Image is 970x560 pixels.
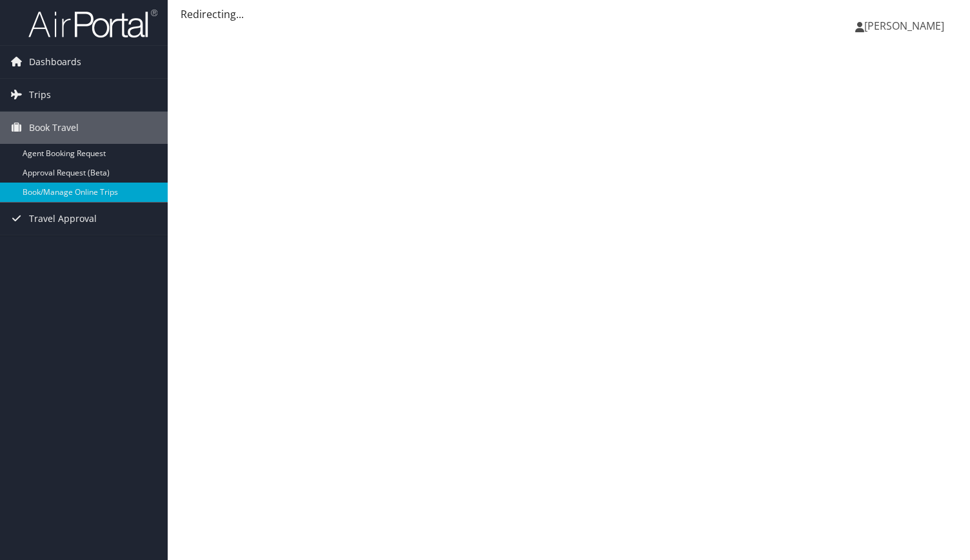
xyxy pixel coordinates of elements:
[29,46,81,78] span: Dashboards
[29,203,97,235] span: Travel Approval
[29,79,51,111] span: Trips
[181,6,957,22] div: Redirecting...
[864,19,944,33] span: [PERSON_NAME]
[855,6,957,45] a: [PERSON_NAME]
[29,112,79,144] span: Book Travel
[28,8,157,39] img: airportal-logo.png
